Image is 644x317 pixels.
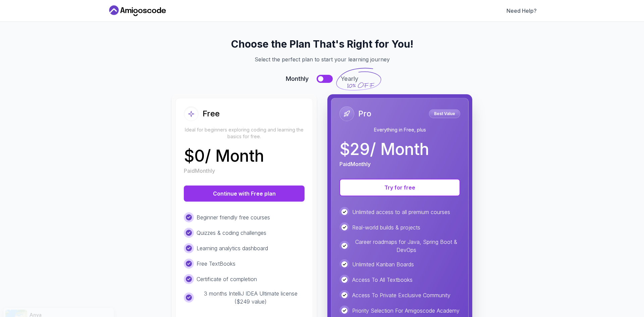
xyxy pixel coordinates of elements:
p: Priority Selection For Amigoscode Academy [352,307,460,315]
p: Ideal for beginners exploring coding and learning the basics for free. [184,126,305,140]
p: Career roadmaps for Java, Spring Boot & DevOps [352,238,460,254]
span: Monthly [286,74,309,84]
p: Real-world builds & projects [352,223,420,231]
h2: Choose the Plan That's Right for You! [115,38,529,50]
p: Learning analytics dashboard [197,244,268,252]
p: $ 29 / Month [339,141,429,157]
h2: Free [203,108,220,119]
p: Access To All Textbooks [352,276,413,284]
a: Need Help? [506,7,537,15]
p: Select the perfect plan to start your learning journey [115,55,529,63]
p: Certificate of completion [197,275,257,283]
p: Unlimited Kanban Boards [352,260,414,268]
p: $ 0 / Month [184,148,264,164]
button: Try for free [339,179,460,196]
p: Beginner friendly free courses [197,213,270,221]
p: Everything in Free, plus [339,126,460,133]
p: Quizzes & coding challenges [197,229,266,237]
button: Continue with Free plan [184,186,305,202]
p: Paid Monthly [339,160,371,168]
p: 3 months IntelliJ IDEA Ultimate license ($249 value) [197,289,305,306]
p: Best Value [430,110,459,117]
p: Free TextBooks [197,260,235,268]
p: Unlimited access to all premium courses [352,208,450,216]
p: Access To Private Exclusive Community [352,291,450,299]
p: Paid Monthly [184,167,215,175]
h2: Pro [358,108,371,119]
